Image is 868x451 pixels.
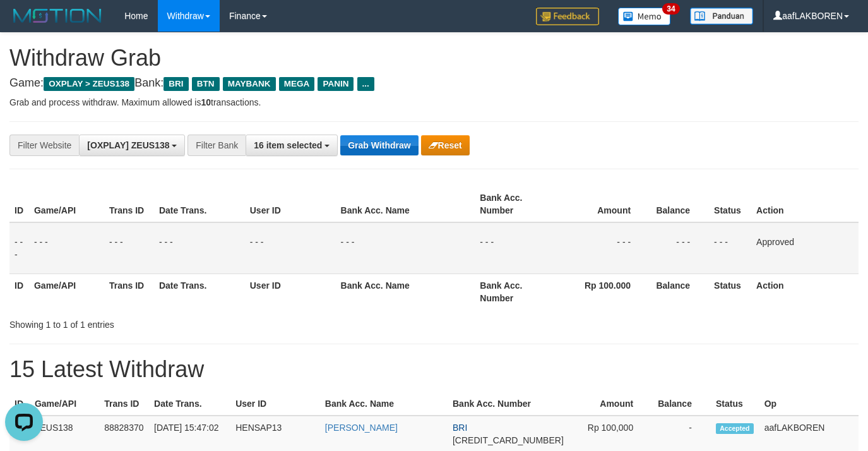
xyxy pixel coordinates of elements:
[246,135,338,156] button: 16 item selected
[650,222,709,274] td: - - -
[650,274,709,310] th: Balance
[453,435,564,445] span: Copy 641401028768534 to clipboard
[104,186,154,222] th: Trans ID
[99,392,149,416] th: Trans ID
[662,3,679,15] span: 34
[357,77,374,91] span: ...
[9,135,79,156] div: Filter Website
[201,97,211,107] strong: 10
[690,8,753,25] img: panduan.png
[652,392,711,416] th: Balance
[475,274,561,310] th: Bank Acc. Number
[336,274,475,310] th: Bank Acc. Name
[650,186,709,222] th: Balance
[9,186,29,222] th: ID
[87,140,169,150] span: [OXPLAY] ZEUS138
[751,186,859,222] th: Action
[245,274,336,310] th: User ID
[711,392,759,416] th: Status
[223,77,276,91] span: MAYBANK
[9,45,859,71] h1: Withdraw Grab
[245,222,336,274] td: - - -
[5,5,43,43] button: Open LiveChat chat widget
[336,222,475,274] td: - - -
[230,392,320,416] th: User ID
[187,135,246,156] div: Filter Bank
[154,186,245,222] th: Date Trans.
[192,77,220,91] span: BTN
[448,392,569,416] th: Bank Acc. Number
[163,77,188,91] span: BRI
[29,186,104,222] th: Game/API
[709,186,751,222] th: Status
[618,8,671,25] img: Button%20Memo.svg
[475,186,561,222] th: Bank Acc. Number
[104,222,154,274] td: - - -
[254,140,322,150] span: 16 item selected
[336,186,475,222] th: Bank Acc. Name
[9,313,352,331] div: Showing 1 to 1 of 1 entries
[9,392,30,416] th: ID
[29,222,104,274] td: - - -
[475,222,561,274] td: - - -
[320,392,448,416] th: Bank Acc. Name
[340,135,418,155] button: Grab Withdraw
[245,186,336,222] th: User ID
[709,222,751,274] td: - - -
[9,222,29,274] td: - - -
[561,274,650,310] th: Rp 100.000
[536,8,599,25] img: Feedback.jpg
[421,135,470,155] button: Reset
[709,274,751,310] th: Status
[751,274,859,310] th: Action
[9,96,859,109] p: Grab and process withdraw. Maximum allowed is transactions.
[279,77,315,91] span: MEGA
[149,392,230,416] th: Date Trans.
[716,423,754,434] span: Accepted
[154,222,245,274] td: - - -
[9,357,859,382] h1: 15 Latest Withdraw
[759,392,859,416] th: Op
[9,77,859,90] h4: Game: Bank:
[318,77,354,91] span: PANIN
[30,392,99,416] th: Game/API
[104,274,154,310] th: Trans ID
[453,423,467,433] span: BRI
[9,274,29,310] th: ID
[29,274,104,310] th: Game/API
[751,222,859,274] td: Approved
[79,135,185,156] button: [OXPLAY] ZEUS138
[154,274,245,310] th: Date Trans.
[9,6,105,25] img: MOTION_logo.png
[569,392,652,416] th: Amount
[561,222,650,274] td: - - -
[561,186,650,222] th: Amount
[44,77,134,91] span: OXPLAY > ZEUS138
[325,423,398,433] a: [PERSON_NAME]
